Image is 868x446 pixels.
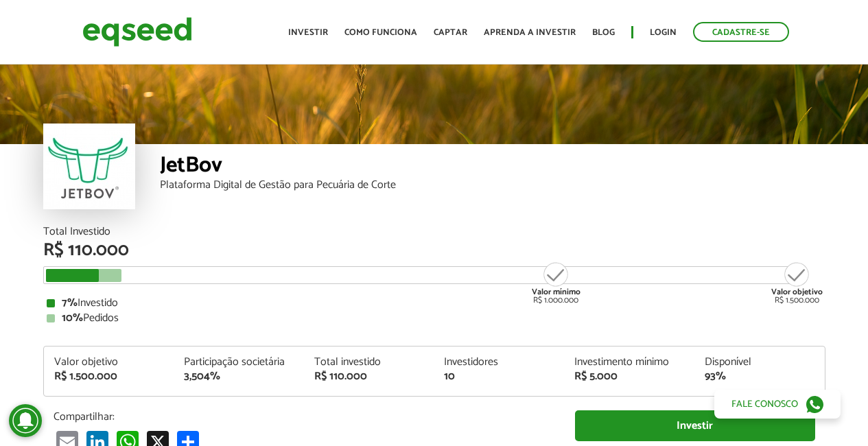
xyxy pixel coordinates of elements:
[693,22,789,42] a: Cadastre-se
[43,226,825,237] div: Total Investido
[574,357,684,368] div: Investimento mínimo
[444,371,554,382] div: 10
[532,285,580,298] strong: Valor mínimo
[184,371,294,382] div: 3,504%
[434,28,467,37] a: Captar
[444,357,554,368] div: Investidores
[705,371,814,382] div: 93%
[54,371,164,382] div: R$ 1.500.000
[714,390,841,419] a: Fale conosco
[47,313,822,324] div: Pedidos
[82,14,192,50] img: EqSeed
[62,294,78,312] strong: 7%
[47,298,822,309] div: Investido
[43,242,825,259] div: R$ 110.000
[592,28,615,37] a: Blog
[288,28,328,37] a: Investir
[771,285,823,298] strong: Valor objetivo
[62,309,83,327] strong: 10%
[650,28,677,37] a: Login
[705,357,814,368] div: Disponível
[54,357,164,368] div: Valor objetivo
[54,410,554,423] p: Compartilhar:
[160,180,825,191] div: Plataforma Digital de Gestão para Pecuária de Corte
[530,261,582,305] div: R$ 1.000.000
[314,357,424,368] div: Total investido
[184,357,294,368] div: Participação societária
[484,28,576,37] a: Aprenda a investir
[574,371,684,382] div: R$ 5.000
[314,371,424,382] div: R$ 110.000
[344,28,417,37] a: Como funciona
[771,261,823,305] div: R$ 1.500.000
[575,410,815,441] a: Investir
[160,154,825,180] div: JetBov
